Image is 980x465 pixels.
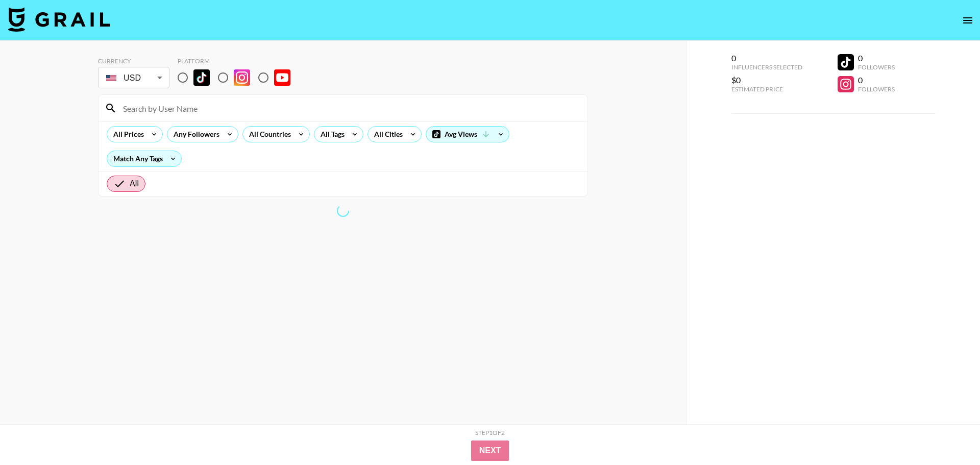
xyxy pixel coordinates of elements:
[858,85,895,93] div: Followers
[731,75,802,85] div: $0
[731,53,802,63] div: 0
[193,69,210,86] img: TikTok
[314,127,347,142] div: All Tags
[471,440,509,461] button: Next
[858,63,895,71] div: Followers
[107,127,146,142] div: All Prices
[234,69,250,86] img: Instagram
[8,7,110,32] img: Grail Talent
[100,69,167,87] div: USD
[475,429,505,436] div: Step 1 of 2
[858,53,895,63] div: 0
[426,127,509,142] div: Avg Views
[243,127,293,142] div: All Countries
[368,127,405,142] div: All Cities
[167,127,222,142] div: Any Followers
[107,151,181,166] div: Match Any Tags
[958,10,978,31] button: open drawer
[178,57,299,65] div: Platform
[731,85,802,93] div: Estimated Price
[335,203,351,219] span: Refreshing exchangeRatesNew, lists, bookers, clients, countries, tags, cities, talent, talent...
[117,100,581,116] input: Search by User Name
[130,178,139,190] span: All
[274,69,290,86] img: YouTube
[98,57,169,65] div: Currency
[731,63,802,71] div: Influencers Selected
[858,75,895,85] div: 0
